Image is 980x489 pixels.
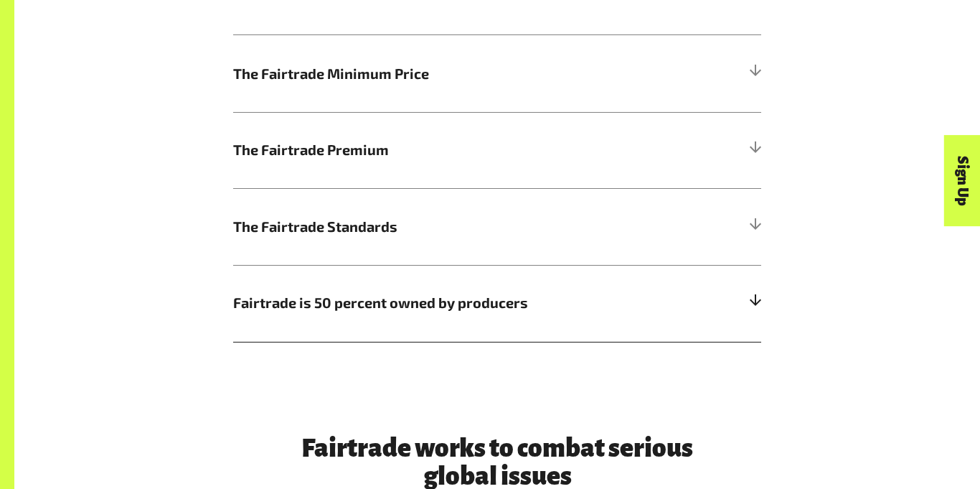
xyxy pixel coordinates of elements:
span: The Fairtrade Minimum Price [233,63,629,85]
span: The Fairtrade Premium [233,139,629,161]
span: Fairtrade is 50 percent owned by producers [233,292,629,314]
span: The Fairtrade Standards [233,216,629,238]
